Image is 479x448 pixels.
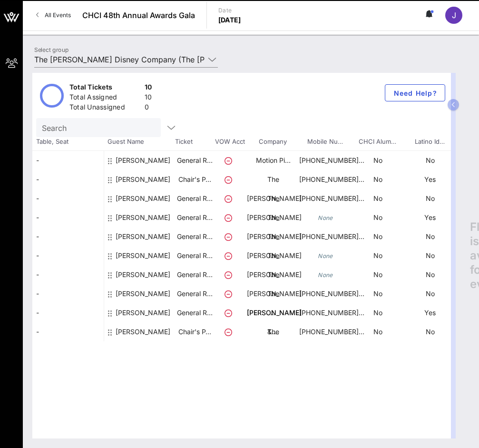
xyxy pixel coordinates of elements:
[247,208,299,265] p: The [PERSON_NAME] …
[176,208,214,227] p: General R…
[104,137,175,147] span: Guest Name
[247,227,299,284] p: The [PERSON_NAME] …
[32,265,104,284] div: -
[404,246,456,265] p: No
[299,189,352,208] p: [PHONE_NUMBER]…
[299,137,351,147] span: Mobile Nu…
[247,303,299,341] p: [PERSON_NAME] & …
[116,284,170,349] div: Maria Kirby
[69,92,141,104] div: Total Assigned
[32,284,104,303] div: -
[318,214,333,221] i: None
[116,170,170,235] div: Jaqueline Serrano
[404,189,456,208] p: No
[404,284,456,303] p: No
[176,284,214,303] p: General R…
[352,322,404,341] p: No
[404,170,456,189] p: Yes
[404,151,456,170] p: No
[352,189,404,208] p: No
[404,303,456,322] p: Yes
[445,7,462,24] div: J
[32,170,104,189] div: -
[116,246,170,311] div: Katelyn Lamson
[116,227,170,292] div: Karen Greenfield
[351,137,403,147] span: CHCI Alum…
[318,271,333,279] i: None
[247,189,299,246] p: The [PERSON_NAME] …
[176,151,214,170] p: General R…
[247,246,299,303] p: The [PERSON_NAME] …
[299,322,352,341] p: [PHONE_NUMBER]…
[176,265,214,284] p: General R…
[318,252,333,259] i: None
[403,137,456,147] span: Latino Id…
[176,170,214,189] p: Chair's P…
[452,10,456,20] span: J
[145,92,152,104] div: 10
[352,208,404,227] p: No
[45,11,71,19] span: All Events
[82,10,195,21] span: CHCI 48th Annual Awards Gala
[404,322,456,341] p: No
[352,284,404,303] p: No
[69,82,141,94] div: Total Tickets
[352,303,404,322] p: No
[176,322,214,341] p: Chair's P…
[299,303,352,322] p: [PHONE_NUMBER]…
[145,102,152,114] div: 0
[116,303,170,368] div: Neri Martinez
[213,137,246,147] span: VOW Acct
[176,189,214,208] p: General R…
[352,227,404,246] p: No
[299,284,352,303] p: [PHONE_NUMBER]…
[404,227,456,246] p: No
[299,151,352,170] p: [PHONE_NUMBER]…
[352,265,404,284] p: No
[32,246,104,265] div: -
[246,137,299,147] span: Company
[32,322,104,341] div: -
[176,227,214,246] p: General R…
[34,46,68,53] label: Select group
[176,246,214,265] p: General R…
[352,246,404,265] p: No
[69,102,141,114] div: Total Unassigned
[116,189,170,254] div: Jessica Moore
[32,189,104,208] div: -
[116,265,170,330] div: Maggie Lewis
[175,137,213,147] span: Ticket
[247,151,299,170] p: Motion Pi…
[32,137,104,147] span: Table, Seat
[32,303,104,322] div: -
[247,170,299,227] p: The [PERSON_NAME] …
[116,151,170,216] div: Alivia Roberts
[218,15,241,25] p: [DATE]
[30,8,77,23] a: All Events
[218,6,241,15] p: Date
[404,208,456,227] p: Yes
[352,170,404,189] p: No
[247,322,299,379] p: The [PERSON_NAME] …
[116,208,170,273] div: Jose Gonzalez
[299,170,352,189] p: [PHONE_NUMBER]…
[352,151,404,170] p: No
[393,89,437,97] span: Need Help?
[404,265,456,284] p: No
[299,227,352,246] p: [PHONE_NUMBER]…
[116,322,170,387] div: Susan Fox
[32,151,104,170] div: -
[145,82,152,94] div: 10
[247,284,299,341] p: The [PERSON_NAME] …
[176,303,214,322] p: General R…
[385,84,445,101] button: Need Help?
[32,227,104,246] div: -
[247,265,299,322] p: The [PERSON_NAME] …
[32,208,104,227] div: -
